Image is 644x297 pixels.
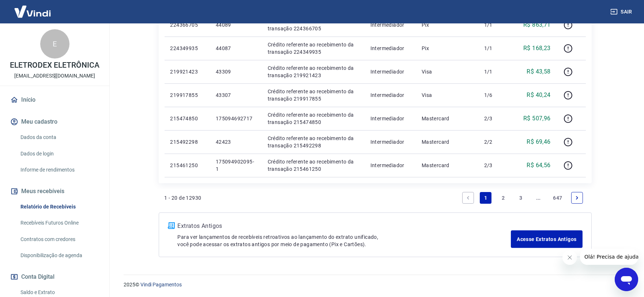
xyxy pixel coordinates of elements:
p: Crédito referente ao recebimento da transação 224366705 [268,18,359,32]
a: Page 2 [497,192,509,204]
p: Crédito referente ao recebimento da transação 219917855 [268,88,359,102]
button: Conta Digital [9,269,101,285]
p: Intermediador [370,45,410,52]
p: R$ 43,58 [527,67,550,76]
a: Informe de rendimentos [18,162,101,177]
p: Intermediador [370,21,410,29]
p: [EMAIL_ADDRESS][DOMAIN_NAME] [14,72,95,80]
div: E [40,29,69,59]
p: 219921423 [170,68,204,75]
p: Crédito referente ao recebimento da transação 215492298 [268,135,359,149]
a: Jump forward [532,192,544,204]
p: 43307 [216,91,256,99]
p: Pix [422,21,472,29]
p: R$ 64,56 [527,161,550,170]
p: Mastercard [422,138,472,146]
img: ícone [168,222,175,229]
a: Recebíveis Futuros Online [18,215,101,230]
p: 2/2 [484,138,506,146]
a: Page 647 [550,192,565,204]
p: R$ 40,24 [527,91,550,99]
a: Disponibilização de agenda [18,248,101,263]
a: Início [9,92,101,108]
a: Page 3 [515,192,527,204]
p: R$ 507,96 [523,114,551,123]
p: Intermediador [370,162,410,169]
p: Visa [422,68,472,75]
p: Crédito referente ao recebimento da transação 224349935 [268,41,359,56]
iframe: Fechar mensagem [562,250,577,265]
p: Para ver lançamentos de recebíveis retroativos ao lançamento do extrato unificado, você pode aces... [178,233,511,248]
button: Meu cadastro [9,114,101,130]
a: Page 1 is your current page [480,192,492,204]
p: Extratos Antigos [178,222,511,230]
a: Previous page [462,192,474,204]
p: 42423 [216,138,256,146]
p: 1/1 [484,21,506,29]
p: 219917855 [170,91,204,99]
p: 2/3 [484,162,506,169]
p: 2/3 [484,115,506,122]
a: Vindi Pagamentos [140,282,182,287]
p: R$ 168,23 [523,44,551,53]
p: Crédito referente ao recebimento da transação 219921423 [268,64,359,79]
a: Dados de login [18,146,101,161]
p: 1 - 20 de 12930 [165,194,202,202]
p: Pix [422,45,472,52]
a: Dados da conta [18,130,101,145]
p: Visa [422,91,472,99]
a: Relatório de Recebíveis [18,199,101,214]
p: 2025 © [124,281,626,289]
p: 224366705 [170,21,204,29]
p: R$ 69,46 [527,138,550,146]
p: ELETRODEX ELETRÔNICA [10,61,99,69]
p: 43309 [216,68,256,75]
a: Next page [571,192,583,204]
p: 1/6 [484,91,506,99]
p: 224349935 [170,45,204,52]
ul: Pagination [459,189,585,207]
iframe: Botão para abrir a janela de mensagens [615,268,638,291]
p: Intermediador [370,68,410,75]
p: Mastercard [422,115,472,122]
p: R$ 863,71 [523,20,551,29]
p: Intermediador [370,115,410,122]
span: Olá! Precisa de ajuda? [4,5,61,11]
p: 215474850 [170,115,204,122]
p: 1/1 [484,45,506,52]
p: Mastercard [422,162,472,169]
p: Intermediador [370,138,410,146]
p: 215492298 [170,138,204,146]
a: Contratos com credores [18,232,101,247]
p: Crédito referente ao recebimento da transação 215474850 [268,111,359,126]
button: Meus recebíveis [9,183,101,199]
p: 44087 [216,45,256,52]
p: Crédito referente ao recebimento da transação 215461250 [268,158,359,173]
p: Intermediador [370,91,410,99]
iframe: Mensagem da empresa [580,249,638,265]
p: 1/1 [484,68,506,75]
p: 175094902095-1 [216,158,256,173]
p: 175094692717 [216,115,256,122]
p: 215461250 [170,162,204,169]
button: Sair [609,5,635,19]
img: Vindi [9,0,56,23]
a: Acesse Extratos Antigos [511,230,582,248]
p: 44089 [216,21,256,29]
